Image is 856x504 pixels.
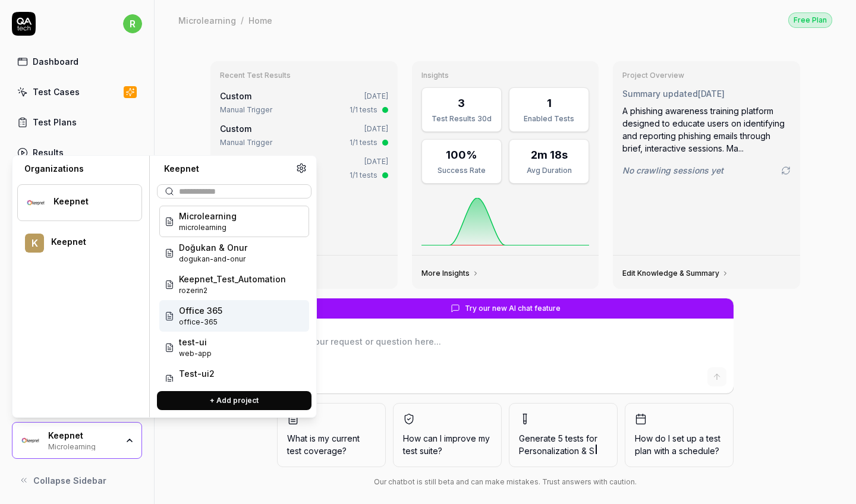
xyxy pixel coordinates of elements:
[123,12,142,36] button: r
[517,114,581,124] div: Enabled Tests
[12,422,142,459] button: Keepnet LogoKeepnetMicrolearning
[429,165,494,176] div: Success Rate
[458,95,465,111] div: 3
[531,147,568,163] div: 2m 18s
[241,14,244,26] div: /
[12,468,142,492] button: Collapse Sidebar
[179,273,286,285] span: Keepnet_Test_Automation
[17,226,142,260] button: KKeepnet
[157,391,311,410] button: + Add project
[788,12,832,28] div: Free Plan
[509,403,618,467] button: Generate 5 tests forPersonalization & S
[296,163,307,177] a: Organization settings
[635,432,723,457] span: How do I set up a test plan with a schedule?
[517,165,581,176] div: Avg Duration
[220,124,251,134] span: Custom
[622,269,729,278] a: Edit Knowledge & Summary
[429,114,494,124] div: Test Results 30d
[33,146,64,159] div: Results
[393,403,502,467] button: How can I improve my test suite?
[157,163,296,175] div: Keepnet
[179,317,222,327] span: Project ID: IZIK
[179,380,215,390] span: Project ID: SRMn
[622,89,698,99] span: Summary updated
[781,166,791,175] a: Go to crawling settings
[625,403,734,467] button: How do I set up a test plan with a schedule?
[364,157,388,166] time: [DATE]
[622,164,723,177] span: No crawling sessions yet
[788,12,832,28] button: Free Plan
[220,137,272,148] div: Manual Trigger
[403,432,492,457] span: How can I improve my test suite?
[218,153,391,183] a: Custom[DATE]Manual Trigger1/1 tests
[220,71,388,80] h3: Recent Test Results
[248,14,272,26] div: Home
[446,147,477,163] div: 100%
[179,285,286,296] span: Project ID: e9Gu
[218,87,391,118] a: Custom[DATE]Manual Trigger1/1 tests
[179,210,237,222] span: Microlearning
[179,367,215,380] span: Test-ui2
[218,120,391,150] a: Custom[DATE]Manual Trigger1/1 tests
[25,192,46,213] img: Keepnet Logo
[622,105,791,155] div: A phishing awareness training platform designed to educate users on identifying and reporting phi...
[20,430,41,451] img: Keepnet Logo
[622,71,791,80] h3: Project Overview
[277,403,386,467] button: What is my current test coverage?
[519,446,594,456] span: Personalization & S
[51,237,126,247] div: Keepnet
[364,92,388,100] time: [DATE]
[277,477,734,487] div: Our chatbot is still beta and can make mistakes. Trust answers with caution.
[179,348,212,359] span: Project ID: Vj1R
[33,116,77,128] div: Test Plans
[179,336,212,348] span: test-ui
[220,91,251,101] span: Custom
[179,304,222,317] span: Office 365
[421,71,590,80] h3: Insights
[179,254,247,264] span: Project ID: 6McT
[157,203,311,382] div: Suggestions
[12,80,142,103] a: Test Cases
[220,105,272,115] div: Manual Trigger
[519,432,608,457] span: Generate 5 tests for
[350,170,377,181] div: 1/1 tests
[350,105,377,115] div: 1/1 tests
[179,241,247,254] span: Doğukan & Onur
[12,50,142,73] a: Dashboard
[48,441,117,451] div: Microlearning
[12,141,142,164] a: Results
[123,14,142,33] span: r
[48,430,117,441] div: Keepnet
[287,432,376,457] span: What is my current test coverage?
[12,111,142,134] a: Test Plans
[17,163,142,175] div: Organizations
[33,86,80,98] div: Test Cases
[33,474,106,487] span: Collapse Sidebar
[179,222,237,233] span: Project ID: ZxCQ
[350,137,377,148] div: 1/1 tests
[465,303,561,314] span: Try our new AI chat feature
[698,89,725,99] time: [DATE]
[25,234,44,253] span: K
[17,184,142,221] button: Keepnet LogoKeepnet
[364,124,388,133] time: [DATE]
[547,95,552,111] div: 1
[53,196,126,207] div: Keepnet
[178,14,236,26] div: Microlearning
[33,55,78,68] div: Dashboard
[421,269,479,278] a: More Insights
